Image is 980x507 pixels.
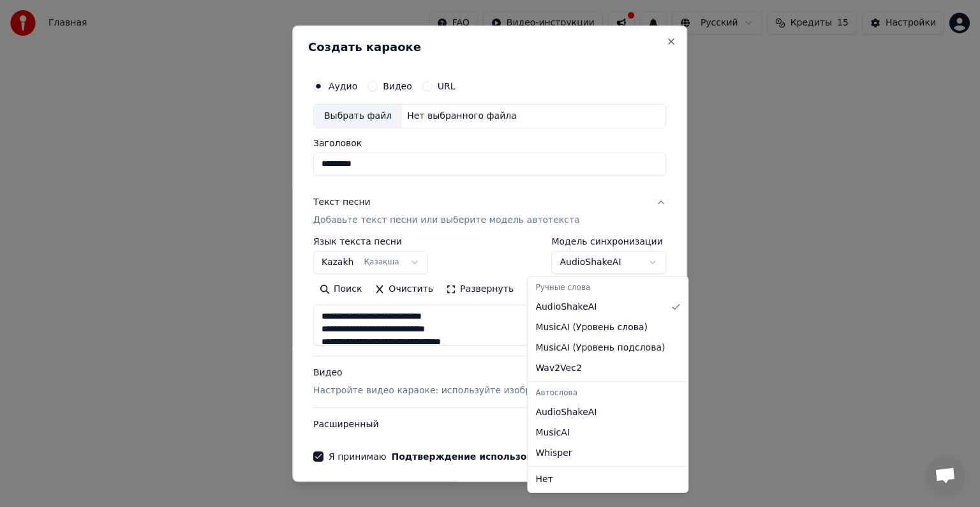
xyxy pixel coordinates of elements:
span: MusicAI ( Уровень подслова ) [535,342,665,354]
span: AudioShakeAI [535,301,597,314]
span: Нет [535,473,553,486]
span: MusicAI [535,427,570,439]
span: Wav2Vec2 [535,362,581,375]
span: MusicAI ( Уровень слова ) [535,321,648,334]
div: Автослова [530,384,685,402]
span: AudioShakeAI [535,406,597,419]
span: Whisper [535,447,572,460]
div: Ручные слова [530,279,685,297]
